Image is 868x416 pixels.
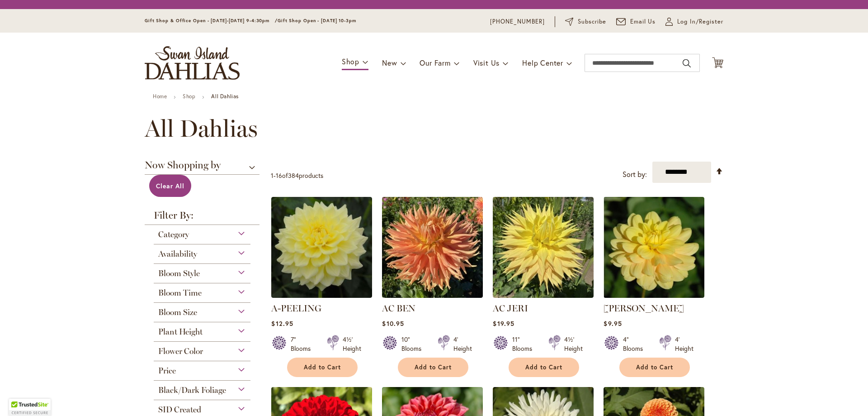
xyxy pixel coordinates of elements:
[278,18,356,24] span: Gift Shop Open - [DATE] 10-3pm
[158,268,200,278] span: Bloom Style
[512,335,538,353] div: 11" Blooms
[522,58,563,67] span: Help Center
[683,56,691,71] button: Search
[619,358,690,377] button: Add to Cart
[493,303,528,314] a: AC JERI
[604,303,684,314] a: [PERSON_NAME]
[564,335,583,353] div: 4½' Height
[382,303,415,314] a: AC BEN
[153,93,167,100] a: Home
[158,230,189,239] span: Category
[145,115,258,142] span: All Dahlias
[420,58,450,67] span: Our Farm
[271,291,372,300] a: A-Peeling
[473,58,500,67] span: Visit Us
[453,335,472,353] div: 4' Height
[493,291,594,300] a: AC Jeri
[304,363,341,371] span: Add to Cart
[565,17,606,26] a: Subscribe
[382,319,404,328] span: $10.95
[271,319,293,328] span: $12.95
[623,166,647,183] label: Sort by:
[604,291,704,300] a: AHOY MATEY
[271,168,323,183] p: - of products
[158,307,197,317] span: Bloom Size
[382,291,483,300] a: AC BEN
[276,171,282,180] span: 16
[493,319,514,328] span: $19.95
[7,384,32,409] iframe: Launch Accessibility Center
[398,358,468,377] button: Add to Cart
[158,385,226,395] span: Black/Dark Foliage
[604,319,622,328] span: $9.95
[490,17,545,26] a: [PHONE_NUMBER]
[158,346,203,356] span: Flower Color
[675,335,693,353] div: 4' Height
[665,17,723,26] a: Log In/Register
[525,363,562,371] span: Add to Cart
[677,17,723,26] span: Log In/Register
[382,197,483,298] img: AC BEN
[271,171,274,180] span: 1
[158,327,203,337] span: Plant Height
[342,57,359,66] span: Shop
[636,363,673,371] span: Add to Cart
[145,18,278,24] span: Gift Shop & Office Open - [DATE]-[DATE] 9-4:30pm /
[415,363,452,371] span: Add to Cart
[604,197,704,298] img: AHOY MATEY
[211,93,239,100] strong: All Dahlias
[156,182,184,190] span: Clear All
[158,288,202,298] span: Bloom Time
[158,366,176,376] span: Price
[158,249,197,259] span: Availability
[145,46,240,80] a: store logo
[509,358,579,377] button: Add to Cart
[145,210,259,225] strong: Filter By:
[630,17,656,26] span: Email Us
[343,335,361,353] div: 4½' Height
[149,175,191,197] a: Clear All
[401,335,427,353] div: 10" Blooms
[623,335,648,353] div: 4" Blooms
[158,405,201,415] span: SID Created
[271,197,372,298] img: A-Peeling
[145,160,259,175] span: Now Shopping by
[288,171,299,180] span: 384
[271,303,321,314] a: A-PEELING
[287,358,358,377] button: Add to Cart
[493,197,594,298] img: AC Jeri
[616,17,656,26] a: Email Us
[578,17,606,26] span: Subscribe
[183,93,195,100] a: Shop
[382,58,397,67] span: New
[291,335,316,353] div: 7" Blooms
